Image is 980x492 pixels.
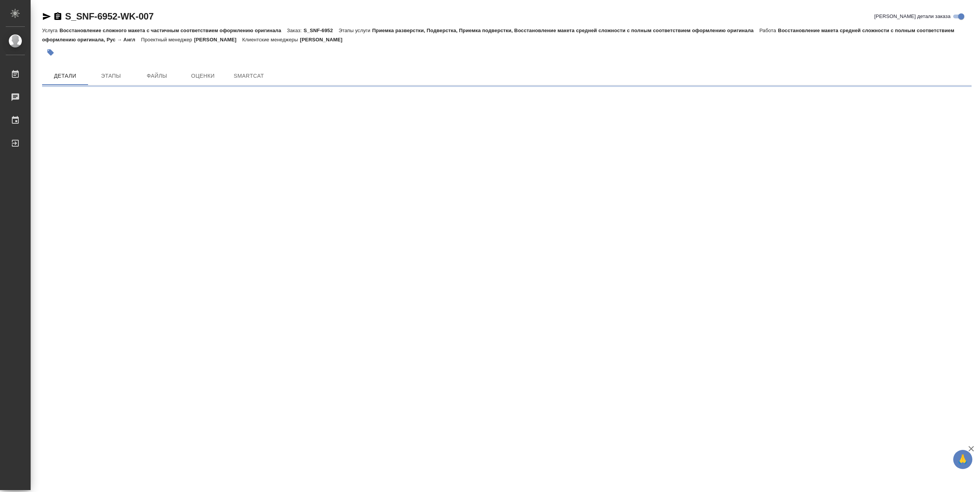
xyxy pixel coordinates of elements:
[956,451,969,467] span: 🙏
[42,12,51,21] button: Скопировать ссылку для ЯМессенджера
[953,450,972,469] button: 🙏
[300,37,348,42] p: [PERSON_NAME]
[759,28,778,33] p: Работа
[93,71,129,81] span: Этапы
[339,28,372,33] p: Этапы услуги
[42,28,59,33] p: Услуга
[304,28,339,33] p: S_SNF-6952
[141,37,194,42] p: Проектный менеджер
[53,12,62,21] button: Скопировать ссылку
[65,11,154,21] a: S_SNF-6952-WK-007
[47,71,83,81] span: Детали
[287,28,304,33] p: Заказ:
[194,37,242,42] p: [PERSON_NAME]
[59,28,287,33] p: Восстановление сложного макета с частичным соответствием оформлению оригинала
[230,71,267,81] span: SmartCat
[185,71,221,81] span: Оценки
[874,13,951,20] span: [PERSON_NAME] детали заказа
[372,28,759,33] p: Приемка разверстки, Подверстка, Приемка подверстки, Восстановление макета средней сложности с пол...
[139,71,175,81] span: Файлы
[42,44,59,61] button: Добавить тэг
[242,37,300,42] p: Клиентские менеджеры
